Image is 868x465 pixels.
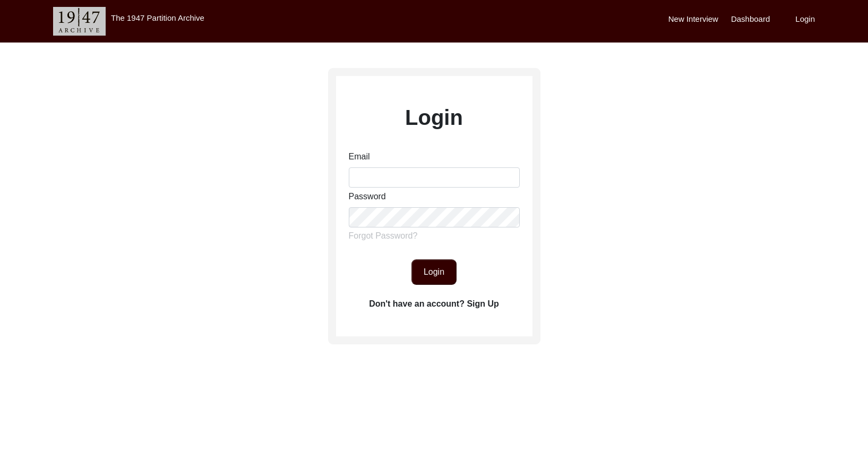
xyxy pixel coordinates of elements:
[668,13,718,26] label: New Interview
[349,150,370,163] label: Email
[731,13,770,26] label: Dashboard
[795,13,815,26] label: Login
[111,13,204,22] label: The 1947 Partition Archive
[349,230,418,242] label: Forgot Password?
[411,259,457,285] button: Login
[405,102,463,133] label: Login
[349,190,386,203] label: Password
[369,298,499,310] label: Don't have an account? Sign Up
[53,7,106,36] img: header-logo.png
